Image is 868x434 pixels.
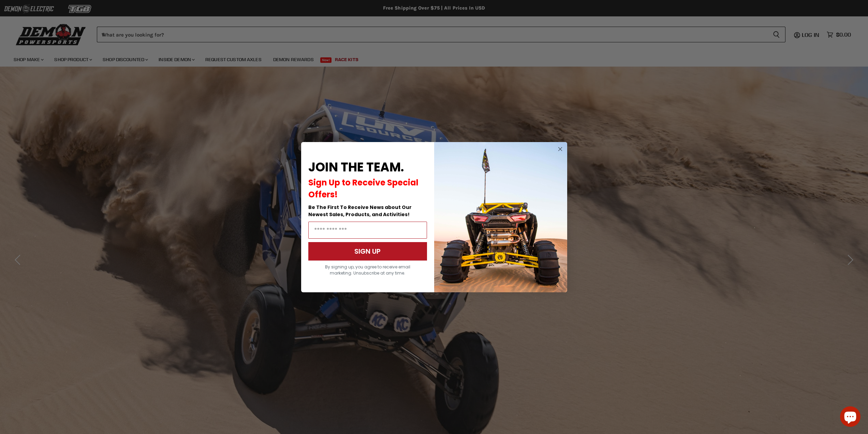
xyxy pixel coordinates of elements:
button: SIGN UP [308,242,427,261]
input: Email Address [308,222,427,239]
span: By signing up, you agree to receive email marketing. Unsubscribe at any time. [325,264,410,276]
span: JOIN THE TEAM. [308,158,404,176]
img: a9095488-b6e7-41ba-879d-588abfab540b.jpeg [434,142,567,292]
inbox-online-store-chat: Shopify online store chat [838,406,863,429]
span: Be The First To Receive News about Our Newest Sales, Products, and Activities! [308,204,412,218]
span: Sign Up to Receive Special Offers! [308,177,418,200]
button: Close dialog [556,145,564,153]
